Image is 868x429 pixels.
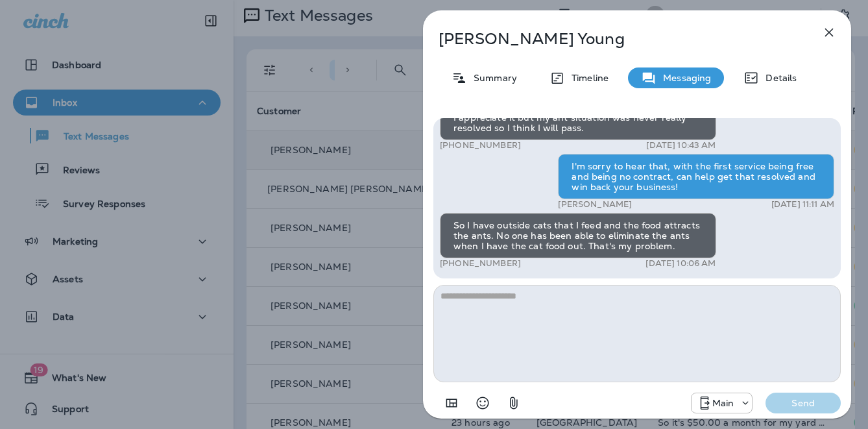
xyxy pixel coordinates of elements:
p: [PERSON_NAME] [558,199,632,210]
p: [PERSON_NAME] Young [439,30,793,48]
p: [DATE] 10:43 AM [646,140,716,151]
div: I appreciate it but my ant situation was never really resolved so I think I will pass. [440,105,716,140]
p: [DATE] 10:06 AM [645,258,716,269]
div: +1 (817) 482-3792 [692,395,753,411]
p: [PHONE_NUMBER] [440,140,521,151]
div: I'm sorry to hear that, with the first service being free and being no contract, can help get tha... [558,154,834,199]
div: So I have outside cats that I feed and the food attracts the ants. No one has been able to elimin... [440,213,716,258]
p: Timeline [565,73,609,83]
button: Add in a premade template [439,390,464,416]
p: [DATE] 11:11 AM [771,199,834,210]
p: Messaging [657,73,711,83]
button: Select an emoji [470,390,496,416]
p: Details [759,73,797,83]
p: [PHONE_NUMBER] [440,258,521,269]
p: Summary [467,73,517,83]
p: Main [712,398,734,408]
